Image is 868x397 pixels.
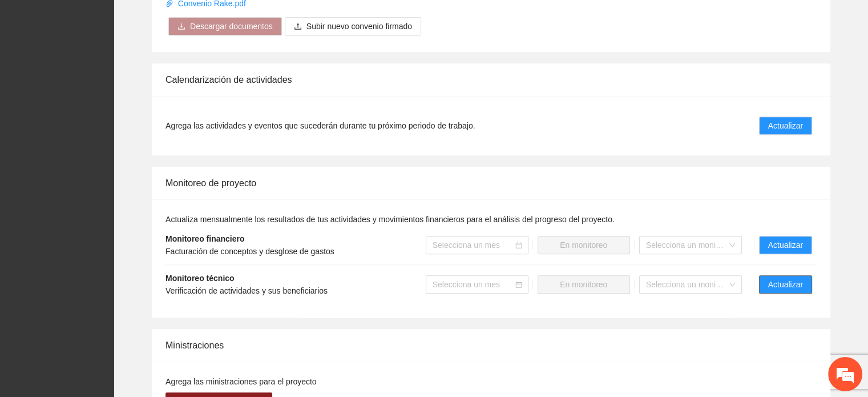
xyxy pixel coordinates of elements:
[165,215,615,224] span: Actualiza mensualmente los resultados de tus actividades y movimientos financieros para el anális...
[285,22,421,31] span: uploadSubir nuevo convenio firmado
[285,17,421,35] button: uploadSubir nuevo convenio firmado
[190,20,273,33] span: Descargar documentos
[165,247,334,256] span: Facturación de conceptos y desglose de gastos
[515,281,522,288] span: calendar
[177,22,185,31] span: download
[768,239,803,251] span: Actualizar
[187,6,215,33] div: Minimizar ventana de chat en vivo
[759,275,812,294] button: Actualizar
[306,20,412,33] span: Subir nuevo convenio firmado
[165,377,317,386] span: Agrega las ministraciones para el proyecto
[59,58,192,73] div: Chatee con nosotros ahora
[165,167,817,199] div: Monitoreo de proyecto
[6,271,217,311] textarea: Escriba su mensaje y pulse “Intro”
[165,286,328,295] span: Verificación de actividades y sus beneficiarios
[165,119,475,132] span: Agrega las actividades y eventos que sucederán durante tu próximo periodo de trabajo.
[294,22,302,31] span: upload
[165,234,244,243] strong: Monitoreo financiero
[515,242,522,248] span: calendar
[759,117,812,135] button: Actualizar
[165,63,817,96] div: Calendarización de actividades
[165,274,235,283] strong: Monitoreo técnico
[66,132,158,247] span: Estamos en línea.
[768,278,803,291] span: Actualizar
[165,329,817,362] div: Ministraciones
[168,17,282,35] button: downloadDescargar documentos
[759,236,812,254] button: Actualizar
[768,119,803,132] span: Actualizar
